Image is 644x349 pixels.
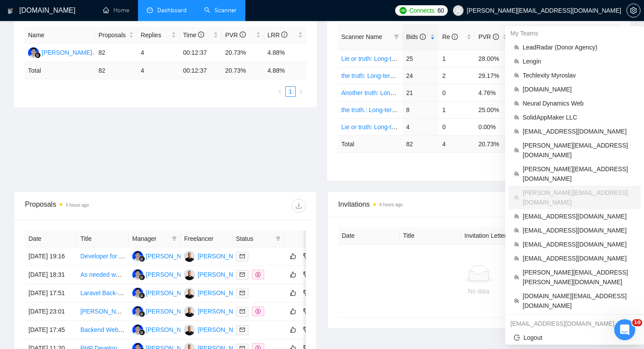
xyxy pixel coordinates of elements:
span: like [290,253,296,260]
img: gigradar-bm.png [139,293,145,299]
button: like [288,269,298,280]
span: [EMAIL_ADDRESS][DOMAIN_NAME] [523,240,635,249]
td: 24 [403,67,439,84]
span: [DOMAIN_NAME][EMAIL_ADDRESS][DOMAIN_NAME] [523,291,635,310]
span: 10 [632,319,642,326]
td: 20.73 % [222,62,264,79]
button: dislike [301,324,311,335]
a: NM[PERSON_NAME] [28,49,92,56]
th: Proposals [95,27,137,44]
span: [PERSON_NAME][EMAIL_ADDRESS][DOMAIN_NAME] [523,141,635,160]
td: VueJS Developer / Fastapi developer [77,303,128,321]
td: 4 [439,135,475,152]
span: filter [276,236,281,241]
span: [EMAIL_ADDRESS][DOMAIN_NAME] [523,254,635,263]
span: team [514,59,519,64]
span: team [514,171,519,176]
div: Готово ✅ [14,125,46,134]
button: like [288,306,298,317]
li: 1 [285,86,296,97]
button: left [275,86,285,97]
th: Manager [129,230,180,247]
span: filter [392,30,401,43]
span: Replies [141,30,169,40]
a: Backend Web Developer with Node.js and AWS Expertise [80,326,237,333]
img: gigradar-bm.png [139,311,145,317]
span: info-circle [452,34,458,40]
a: EP[PERSON_NAME] [184,271,248,278]
a: EP[PERSON_NAME] [184,252,248,259]
img: NM [132,269,143,280]
td: Developer for Custom Platform with Supermarket Software & Instacart Integration [77,247,128,266]
img: logo [7,4,14,18]
button: Emoji picker [28,282,35,289]
td: 25.00% [475,101,511,118]
span: like [290,308,296,315]
a: NM[PERSON_NAME] [132,307,196,314]
button: dislike [301,306,311,317]
span: team [514,148,519,153]
td: 00:12:37 [180,44,222,62]
span: LRR [268,32,288,39]
span: PVR [478,33,499,40]
td: 82 [95,44,137,62]
time: 5 hours ago [66,203,89,208]
a: NM[PERSON_NAME] [132,271,196,278]
img: gigradar-bm.png [139,256,145,262]
th: Title [400,227,461,244]
button: like [288,288,298,298]
div: привіт)додайте пліз:koitechsarounda[PERSON_NAME] [103,39,168,92]
th: Invitation Letter [461,227,522,244]
span: team [514,87,519,92]
span: SolidAppMaker LLC [523,113,635,122]
div: [DATE] [7,223,168,235]
img: gigradar-bm.png [139,274,145,280]
div: [PERSON_NAME] [146,251,196,261]
span: PVR [225,32,246,39]
img: gigradar-bm.png [35,52,41,58]
td: [DATE] 19:16 [25,247,77,266]
img: EP [184,324,195,335]
td: 2 [439,67,475,84]
div: [PERSON_NAME] [198,307,248,316]
button: dislike [301,251,311,261]
th: Replies [137,27,179,44]
td: 4 [137,62,179,79]
span: dollar [255,272,261,277]
th: Date [25,230,77,247]
div: Звертайся :)Тільки koitechs давно у відписці, тому там навряд чи будуть свіжі дані 😞 [7,172,144,216]
span: team [514,195,519,200]
span: [PERSON_NAME][EMAIL_ADDRESS][DOMAIN_NAME] [523,164,635,183]
div: tm.workcloud@gmail.com [505,317,644,331]
div: Привіт, зараз буду додавати :) [14,105,114,113]
button: Home [137,4,154,20]
div: [PERSON_NAME] [42,48,92,57]
li: Next Page [296,86,306,97]
div: Привіт, зараз буду додавати :) [7,99,121,119]
td: 28.00% [475,50,511,67]
span: Techlexity Myroslav [523,71,635,80]
div: [PERSON_NAME] [146,307,196,316]
iframe: Intercom live chat [614,319,635,340]
span: dislike [303,308,309,315]
div: [PERSON_NAME] [146,325,196,335]
a: the truth: Long-term vue gigradar [341,72,431,79]
span: left [277,89,283,94]
a: setting [626,7,640,14]
td: 82 [403,135,439,152]
td: [DATE] 23:01 [25,303,77,321]
span: like [290,271,296,278]
span: team [514,242,519,247]
img: NM [132,288,143,299]
td: Backend Web Developer with Node.js and AWS Expertise [77,321,128,339]
img: upwork-logo.png [400,7,407,14]
span: setting [627,7,640,14]
span: filter [274,232,283,245]
span: info-circle [198,32,204,38]
div: Dima says… [7,99,168,120]
img: EP [184,306,195,317]
span: Status [236,234,272,243]
div: Proposals [25,199,166,213]
span: mail [240,272,245,277]
span: Neural Dynamics Web [523,99,635,108]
